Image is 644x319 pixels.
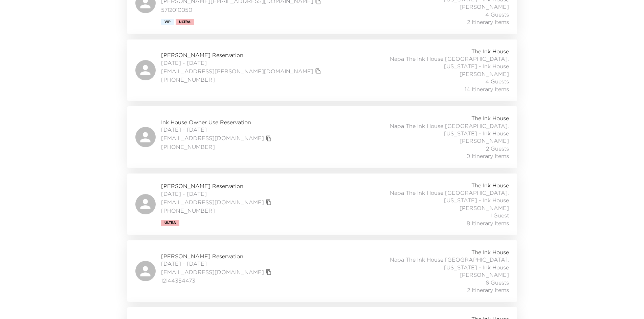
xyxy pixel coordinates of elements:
button: copy primary member email [264,267,273,277]
span: Napa The Ink House [GEOGRAPHIC_DATA], [US_STATE] - Ink House [359,189,509,204]
span: [PERSON_NAME] [460,3,509,10]
span: 4 Guests [485,11,509,18]
button: copy primary member email [313,67,323,76]
a: [EMAIL_ADDRESS][PERSON_NAME][DOMAIN_NAME] [161,68,313,75]
span: [PERSON_NAME] [460,70,509,78]
span: 14 Itinerary Items [465,85,509,93]
span: [DATE] - [DATE] [161,59,323,67]
span: 2 Guests [486,145,509,152]
span: 4 Guests [485,78,509,85]
span: 8 Itinerary Items [467,219,509,227]
button: copy primary member email [264,134,273,143]
span: [PERSON_NAME] [460,271,509,278]
span: 2 Itinerary Items [467,18,509,26]
span: Ultra [179,20,191,24]
span: The Ink House [471,48,509,55]
a: [PERSON_NAME] Reservation[DATE] - [DATE][EMAIL_ADDRESS][DOMAIN_NAME]copy primary member email1214... [127,240,517,302]
span: [DATE] - [DATE] [161,190,273,197]
span: Vip [164,20,171,24]
span: Ultra [164,221,176,225]
span: [PERSON_NAME] [460,137,509,144]
span: 0 Itinerary Items [466,152,509,160]
a: [EMAIL_ADDRESS][DOMAIN_NAME] [161,198,264,206]
a: [PERSON_NAME] Reservation[DATE] - [DATE][EMAIL_ADDRESS][PERSON_NAME][DOMAIN_NAME]copy primary mem... [127,39,517,101]
button: copy primary member email [264,197,273,207]
span: [DATE] - [DATE] [161,126,273,133]
span: 12144354473 [161,277,273,284]
span: [PERSON_NAME] Reservation [161,252,273,260]
span: [PERSON_NAME] Reservation [161,182,273,190]
span: Ink House Owner Use Reservation [161,118,273,126]
a: Ink House Owner Use Reservation[DATE] - [DATE][EMAIL_ADDRESS][DOMAIN_NAME]copy primary member ema... [127,106,517,168]
span: The Ink House [471,114,509,122]
span: [PERSON_NAME] [460,204,509,212]
span: 2 Itinerary Items [467,286,509,294]
span: [PHONE_NUMBER] [161,143,273,151]
span: 1 Guest [490,212,509,219]
span: [PERSON_NAME] Reservation [161,51,323,59]
span: 6 Guests [486,279,509,286]
span: Napa The Ink House [GEOGRAPHIC_DATA], [US_STATE] - Ink House [359,122,509,137]
span: The Ink House [471,182,509,189]
a: [EMAIL_ADDRESS][DOMAIN_NAME] [161,268,264,276]
a: [EMAIL_ADDRESS][DOMAIN_NAME] [161,134,264,142]
span: [PHONE_NUMBER] [161,207,273,214]
a: [PERSON_NAME] Reservation[DATE] - [DATE][EMAIL_ADDRESS][DOMAIN_NAME]copy primary member email[PHO... [127,174,517,235]
span: [DATE] - [DATE] [161,260,273,267]
span: Napa The Ink House [GEOGRAPHIC_DATA], [US_STATE] - Ink House [359,256,509,271]
span: Napa The Ink House [GEOGRAPHIC_DATA], [US_STATE] - Ink House [359,55,509,70]
span: The Ink House [471,248,509,256]
span: [PHONE_NUMBER] [161,76,323,83]
span: 5712010050 [161,6,323,14]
